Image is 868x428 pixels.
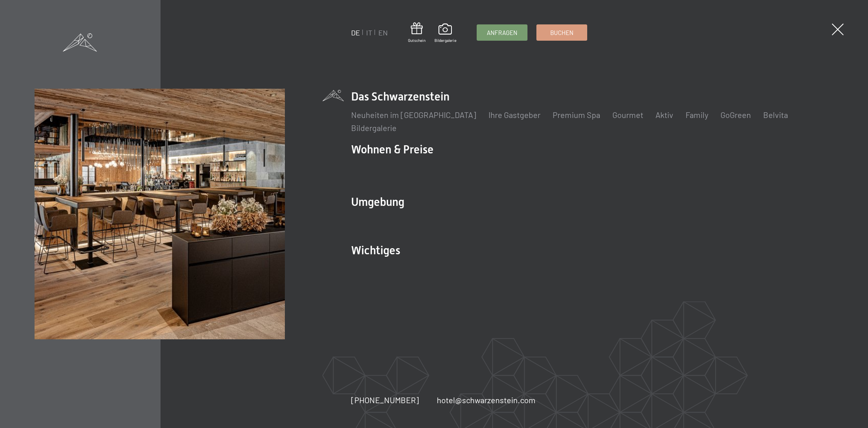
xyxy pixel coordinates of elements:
[351,395,419,405] span: [PHONE_NUMBER]
[655,110,673,120] a: Aktiv
[437,394,536,406] a: hotel@schwarzenstein.com
[378,28,388,37] a: EN
[351,28,360,37] a: DE
[487,28,517,37] span: Anfragen
[351,394,419,406] a: [PHONE_NUMBER]
[434,37,456,43] span: Bildergalerie
[408,22,425,43] a: Gutschein
[763,110,788,120] a: Belvita
[366,28,372,37] a: IT
[550,28,573,37] span: Buchen
[351,123,397,133] a: Bildergalerie
[720,110,751,120] a: GoGreen
[537,25,587,40] a: Buchen
[351,110,476,120] a: Neuheiten im [GEOGRAPHIC_DATA]
[434,24,456,43] a: Bildergalerie
[553,110,600,120] a: Premium Spa
[488,110,540,120] a: Ihre Gastgeber
[408,37,425,43] span: Gutschein
[686,110,708,120] a: Family
[35,89,284,339] img: Wellnesshotel Südtirol SCHWARZENSTEIN - Wellnessurlaub in den Alpen, Wandern und Wellness
[612,110,643,120] a: Gourmet
[477,25,527,40] a: Anfragen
